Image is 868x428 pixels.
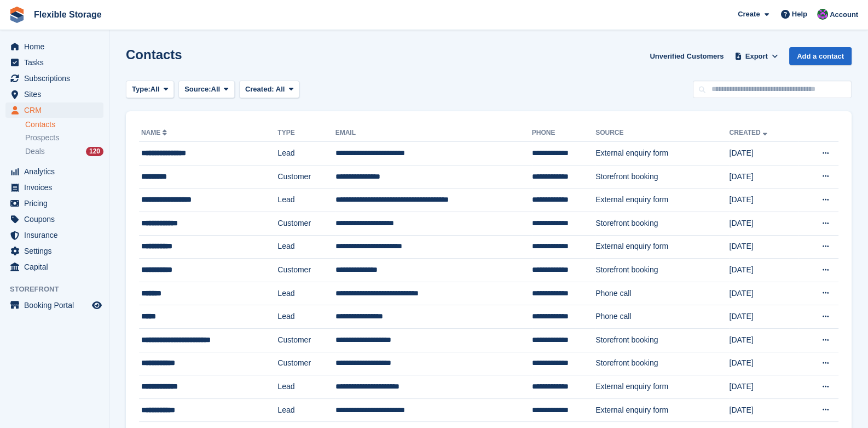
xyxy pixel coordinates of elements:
[729,282,798,305] td: [DATE]
[645,47,728,65] a: Unverified Customers
[86,147,103,156] div: 120
[729,212,798,235] td: [DATE]
[141,129,169,136] a: Name
[24,243,90,259] span: Settings
[24,227,90,243] span: Insurance
[239,81,299,99] button: Created: All
[595,142,729,166] td: External enquiry form
[24,87,90,102] span: Sites
[30,5,106,24] a: Flexible Storage
[738,9,760,20] span: Create
[5,298,103,313] a: menu
[595,305,729,329] td: Phone call
[595,165,729,189] td: Storefront booking
[595,235,729,259] td: External enquiry form
[277,235,335,259] td: Lead
[277,352,335,375] td: Customer
[126,81,174,99] button: Type: All
[5,87,103,102] a: menu
[24,259,90,275] span: Capital
[5,55,103,70] a: menu
[277,124,335,142] th: Type
[595,189,729,212] td: External enquiry form
[25,119,103,130] a: Contacts
[277,375,335,399] td: Lead
[24,164,90,179] span: Analytics
[276,85,285,93] span: All
[24,212,90,227] span: Coupons
[24,180,90,195] span: Invoices
[729,165,798,189] td: [DATE]
[745,51,768,62] span: Export
[5,243,103,259] a: menu
[24,196,90,211] span: Pricing
[277,305,335,329] td: Lead
[5,259,103,275] a: menu
[5,196,103,211] a: menu
[595,124,729,142] th: Source
[5,71,103,86] a: menu
[24,298,90,313] span: Booking Portal
[90,299,103,312] a: Preview store
[151,84,160,95] span: All
[729,375,798,399] td: [DATE]
[729,328,798,352] td: [DATE]
[277,328,335,352] td: Customer
[732,47,780,65] button: Export
[595,375,729,399] td: External enquiry form
[817,9,828,20] img: Daniel Douglas
[25,146,103,157] a: Deals 120
[178,81,235,99] button: Source: All
[789,47,852,65] a: Add a contact
[10,284,109,295] span: Storefront
[132,84,151,95] span: Type:
[24,55,90,70] span: Tasks
[277,282,335,305] td: Lead
[277,165,335,189] td: Customer
[830,9,858,20] span: Account
[729,305,798,329] td: [DATE]
[729,189,798,212] td: [DATE]
[5,212,103,227] a: menu
[25,133,59,143] span: Prospects
[277,212,335,235] td: Customer
[595,212,729,235] td: Storefront booking
[184,84,211,95] span: Source:
[211,84,221,95] span: All
[595,282,729,305] td: Phone call
[729,352,798,375] td: [DATE]
[792,9,807,20] span: Help
[25,146,45,157] span: Deals
[729,259,798,282] td: [DATE]
[277,398,335,422] td: Lead
[277,142,335,166] td: Lead
[729,129,769,136] a: Created
[729,142,798,166] td: [DATE]
[277,259,335,282] td: Customer
[9,7,25,23] img: stora-icon-8386f47178a22dfd0bd8f6a31ec36ba5ce8667c1dd55bd0f319d3a0aa187defe.svg
[729,398,798,422] td: [DATE]
[5,180,103,195] a: menu
[24,39,90,54] span: Home
[595,352,729,375] td: Storefront booking
[25,132,103,144] a: Prospects
[126,47,182,62] h1: Contacts
[5,227,103,243] a: menu
[245,85,274,93] span: Created:
[5,102,103,118] a: menu
[24,71,90,86] span: Subscriptions
[595,259,729,282] td: Storefront booking
[532,124,595,142] th: Phone
[24,102,90,118] span: CRM
[277,189,335,212] td: Lead
[335,124,532,142] th: Email
[5,39,103,54] a: menu
[595,398,729,422] td: External enquiry form
[5,164,103,179] a: menu
[729,235,798,259] td: [DATE]
[595,328,729,352] td: Storefront booking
